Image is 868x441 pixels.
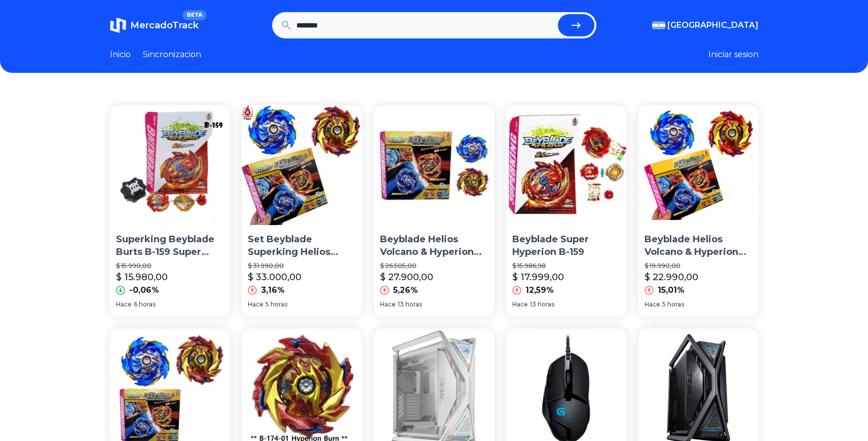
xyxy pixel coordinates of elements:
[248,300,263,308] span: Hace
[652,21,665,29] img: Argentina
[110,17,126,33] img: MercadoTrack
[393,284,418,296] p: 5,26%
[242,105,362,225] img: Set Beyblade Superking Helios Volcano Y Hyperion Burn B-174.
[645,300,660,308] span: Hace
[116,270,168,284] p: $ 15.980,00
[645,270,698,284] p: $ 22.990,00
[248,233,356,258] p: Set Beyblade Superking Helios Volcano Y Hyperion Burn B-174.
[380,262,488,270] p: $ 26.505,00
[512,300,528,308] span: Hace
[645,233,752,258] p: Beyblade Helios Volcano & Hyperion Burn B-174 Superking
[116,300,132,308] span: Hace
[380,300,396,308] span: Hace
[506,105,626,225] img: Beyblade Super Hyperion B-159
[530,300,554,308] span: 13 horas
[658,284,685,296] p: 15,01%
[266,300,287,308] span: 5 horas
[116,262,224,270] p: $ 15.990,00
[667,19,759,31] span: [GEOGRAPHIC_DATA]
[512,262,620,270] p: $ 15.986,98
[129,284,159,296] p: -0,06%
[512,233,620,258] p: Beyblade Super Hyperion B-159
[525,284,554,296] p: 12,59%
[116,233,224,258] p: Superking Beyblade Burts B-159 Super Hyperion
[248,262,356,270] p: $ 31.990,00
[374,105,494,317] a: Beyblade Helios Volcano & Hyperion Burn B-174Beyblade Helios Volcano & Hyperion Burn B-174$ 26.50...
[261,284,285,296] p: 3,16%
[380,270,433,284] p: $ 27.900,00
[652,19,759,31] button: [GEOGRAPHIC_DATA]
[110,17,199,33] a: MercadoTrackBETA
[708,49,759,61] button: Iniciar sesion
[374,105,494,225] img: Beyblade Helios Volcano & Hyperion Burn B-174
[110,105,230,317] a: Superking Beyblade Burts B-159 Super HyperionSuperking Beyblade Burts B-159 Super Hyperion$ 15.99...
[130,20,199,31] span: MercadoTrack
[134,300,156,308] span: 6 horas
[398,300,422,308] span: 13 horas
[182,10,206,20] span: BETA
[248,270,301,284] p: $ 33.000,00
[242,105,362,317] a: Set Beyblade Superking Helios Volcano Y Hyperion Burn B-174.Set Beyblade Superking Helios Volcano...
[645,262,752,270] p: $ 19.990,00
[512,270,564,284] p: $ 17.999,00
[638,105,759,225] img: Beyblade Helios Volcano & Hyperion Burn B-174 Superking
[110,105,230,225] img: Superking Beyblade Burts B-159 Super Hyperion
[662,300,684,308] span: 5 horas
[638,105,759,317] a: Beyblade Helios Volcano & Hyperion Burn B-174 SuperkingBeyblade Helios Volcano & Hyperion Burn B-...
[110,49,131,61] a: Inicio
[143,49,201,61] a: Sincronizacion
[506,105,626,317] a: Beyblade Super Hyperion B-159Beyblade Super Hyperion B-159$ 15.986,98$ 17.999,0012,59%Hace13 horas
[380,233,488,258] p: Beyblade Helios Volcano & Hyperion Burn B-174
